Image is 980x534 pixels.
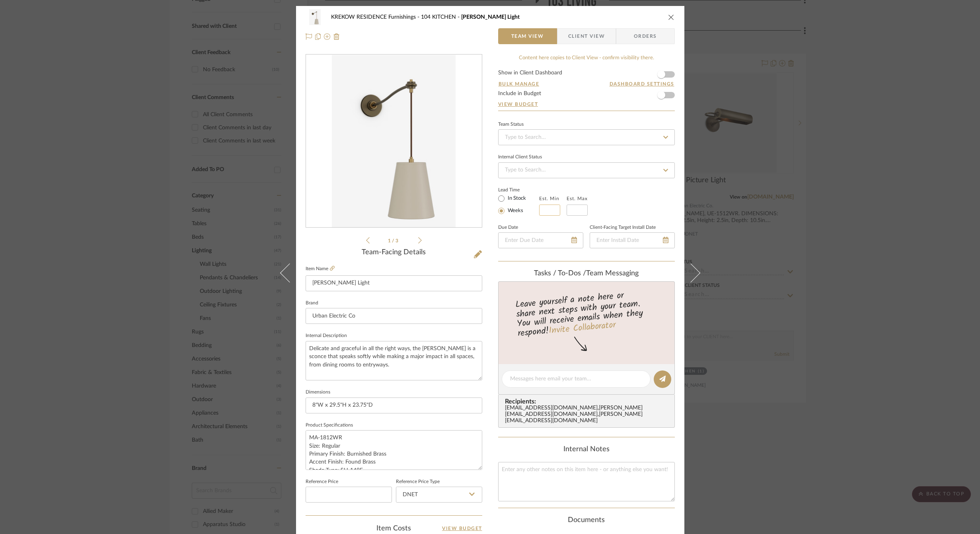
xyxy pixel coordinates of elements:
[306,480,338,484] label: Reference Price
[498,186,539,193] label: Lead Time
[506,195,526,202] label: In Stock
[331,14,421,20] span: KREKOW RESIDENCE Furnishings
[498,162,675,178] input: Type to Search…
[498,269,675,278] div: team Messaging
[498,123,524,127] div: Team Status
[306,390,330,394] label: Dimensions
[421,14,461,20] span: 104 KITCHEN
[511,28,544,44] span: Team View
[498,226,518,230] label: Due Date
[567,196,588,201] label: Est. Max
[609,80,675,88] button: Dashboard Settings
[306,55,482,228] div: 0
[306,398,482,413] input: Enter the dimensions of this item
[306,301,318,305] label: Brand
[332,55,456,228] img: 034aeabe-cf53-4c43-84af-af023e514a7b_436x436.jpg
[392,238,396,243] span: /
[505,398,671,405] span: Recipients:
[668,14,675,21] button: close
[498,232,583,248] input: Enter Due Date
[505,405,671,424] div: [EMAIL_ADDRESS][DOMAIN_NAME] , [PERSON_NAME][EMAIL_ADDRESS][DOMAIN_NAME] , [PERSON_NAME][EMAIL_AD...
[498,129,675,145] input: Type to Search…
[442,524,482,533] a: View Budget
[306,308,482,324] input: Enter Brand
[506,207,523,214] label: Weeks
[498,445,675,454] div: Internal Notes
[497,287,676,340] div: Leave yourself a note here or share next steps with your team. You will receive emails when they ...
[498,101,675,107] a: View Budget
[590,226,656,230] label: Client-Facing Target Install Date
[548,318,616,338] a: Invite Collaborator
[306,9,325,25] img: 034aeabe-cf53-4c43-84af-af023e514a7b_48x40.jpg
[306,334,347,338] label: Internal Description
[498,193,539,216] mat-radio-group: Select item type
[306,524,482,533] div: Item Costs
[306,275,482,291] input: Enter Item Name
[625,28,666,44] span: Orders
[498,155,542,159] div: Internal Client Status
[461,14,520,20] span: [PERSON_NAME] Light
[498,516,675,525] div: Documents
[306,248,482,257] div: Team-Facing Details
[498,80,540,88] button: Bulk Manage
[590,232,675,248] input: Enter Install Date
[568,28,605,44] span: Client View
[534,270,586,277] span: Tasks / To-Dos /
[306,423,353,427] label: Product Specifications
[396,480,440,484] label: Reference Price Type
[306,265,335,272] label: Item Name
[388,238,392,243] span: 1
[539,196,559,201] label: Est. Min
[498,54,675,62] div: Content here copies to Client View - confirm visibility there.
[396,238,399,243] span: 3
[333,33,340,40] img: Remove from project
